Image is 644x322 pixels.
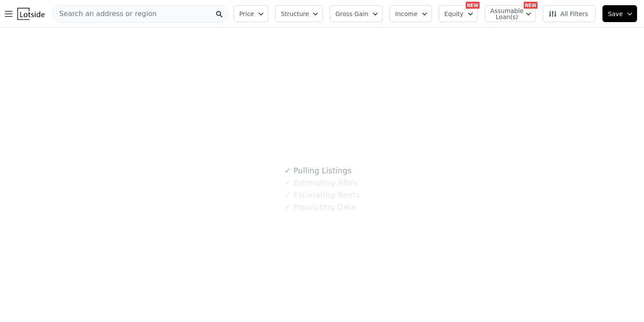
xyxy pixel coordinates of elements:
[466,2,480,9] div: NEW
[444,10,464,18] span: Equity
[275,5,323,22] button: Structure
[284,201,355,213] div: Populating Data
[284,177,357,189] div: Estimating ARVs
[284,165,351,177] div: Pulling Listings
[284,166,291,175] span: ✓
[284,203,291,211] span: ✓
[17,8,45,20] img: Lotside
[543,5,596,22] button: All Filters
[335,10,368,18] span: Gross Gain
[490,8,518,20] span: Assumable Loan(s)
[439,5,478,22] button: Equity
[284,179,291,187] span: ✓
[395,10,418,18] span: Income
[52,9,157,19] span: Search an address or region
[330,5,383,22] button: Gross Gain
[390,5,432,22] button: Income
[602,5,637,22] button: Save
[239,10,254,18] span: Price
[234,5,268,22] button: Price
[281,10,309,18] span: Structure
[548,10,588,18] span: All Filters
[608,10,623,18] span: Save
[485,5,536,22] button: Assumable Loan(s)
[284,191,291,199] span: ✓
[524,2,538,9] div: NEW
[284,189,359,201] div: Estimating Rents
